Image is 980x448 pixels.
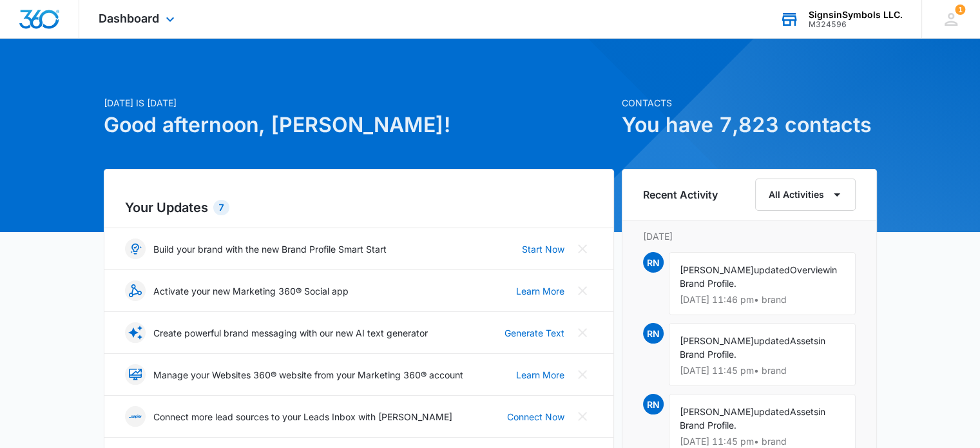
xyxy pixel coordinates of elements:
[790,264,830,275] span: Overview
[809,20,903,29] div: account id
[680,264,754,275] span: [PERSON_NAME]
[153,410,452,424] p: Connect more lead sources to your Leads Inbox with [PERSON_NAME]
[790,335,818,346] span: Assets
[809,10,903,20] div: account name
[622,96,877,110] p: Contacts
[643,187,718,202] h6: Recent Activity
[790,406,818,417] span: Assets
[955,5,965,15] div: notifications count
[504,326,564,340] a: Generate Text
[754,406,790,417] span: updated
[104,96,614,110] p: [DATE] is [DATE]
[755,179,856,211] button: All Activities
[572,322,593,343] button: Close
[643,323,664,344] span: RN
[104,110,614,141] h1: Good afternoon, [PERSON_NAME]!
[99,12,159,25] span: Dashboard
[572,239,593,259] button: Close
[680,406,754,417] span: [PERSON_NAME]
[754,335,790,346] span: updated
[680,437,845,446] p: [DATE] 11:45 pm • brand
[507,410,564,424] a: Connect Now
[754,264,790,275] span: updated
[680,335,754,346] span: [PERSON_NAME]
[643,229,856,243] p: [DATE]
[153,368,463,382] p: Manage your Websites 360® website from your Marketing 360® account
[516,284,564,298] a: Learn More
[572,364,593,385] button: Close
[622,110,877,141] h1: You have 7,823 contacts
[572,406,593,427] button: Close
[572,280,593,301] button: Close
[153,242,387,256] p: Build your brand with the new Brand Profile Smart Start
[516,368,564,382] a: Learn More
[643,252,664,273] span: RN
[125,198,593,217] h2: Your Updates
[153,326,428,340] p: Create powerful brand messaging with our new AI text generator
[955,5,965,15] span: 1
[680,295,845,304] p: [DATE] 11:46 pm • brand
[153,284,349,298] p: Activate your new Marketing 360® Social app
[213,200,229,215] div: 7
[680,366,845,375] p: [DATE] 11:45 pm • brand
[522,242,564,256] a: Start Now
[643,394,664,414] span: RN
